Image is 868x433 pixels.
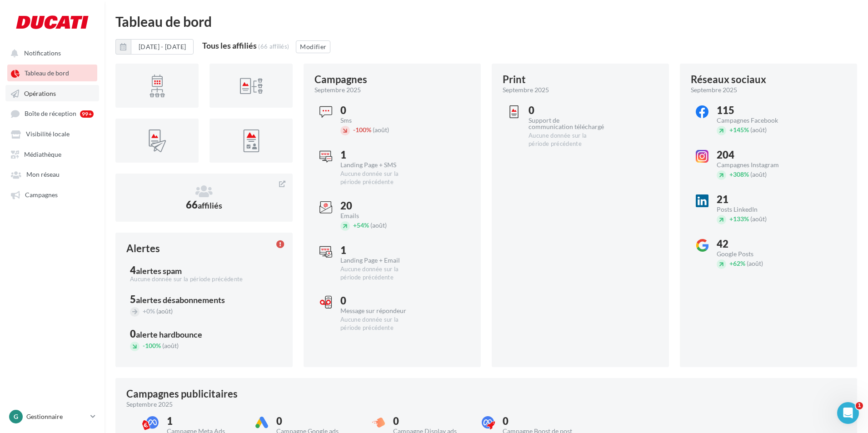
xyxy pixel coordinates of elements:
[25,191,58,199] span: Campagnes
[340,117,416,124] div: Sms
[136,267,182,275] div: alertes spam
[340,150,416,160] div: 1
[130,329,278,339] div: 0
[529,132,604,148] div: Aucune donnée sur la période précédente
[26,130,70,138] span: Visibilité locale
[276,416,352,426] div: 0
[25,110,76,118] span: Boîte de réception
[115,39,194,55] button: [DATE] - [DATE]
[717,194,793,204] div: 21
[5,105,99,122] a: Boîte de réception 99+
[5,166,99,182] a: Mon réseau
[729,170,749,178] span: 308%
[750,215,767,223] span: (août)
[717,105,793,115] div: 115
[729,170,733,178] span: +
[750,126,767,134] span: (août)
[130,294,278,304] div: 5
[5,85,99,101] a: Opérations
[503,85,549,95] span: septembre 2025
[729,215,733,223] span: +
[143,342,145,349] span: -
[143,307,155,315] span: 0%
[729,259,745,267] span: 62%
[353,221,369,229] span: 54%
[856,402,863,409] span: 1
[747,259,763,267] span: (août)
[691,85,737,95] span: septembre 2025
[5,125,99,142] a: Visibilité locale
[186,199,222,211] span: 66
[126,389,238,399] div: Campagnes publicitaires
[529,105,604,115] div: 0
[130,265,278,275] div: 4
[340,201,416,211] div: 20
[340,162,416,168] div: Landing Page + SMS
[26,412,87,421] p: Gestionnaire
[353,221,357,229] span: +
[156,307,173,315] span: (août)
[202,41,257,50] div: Tous les affiliés
[143,342,161,349] span: 100%
[314,85,361,95] span: septembre 2025
[717,117,793,124] div: Campagnes Facebook
[130,275,278,284] div: Aucune donnée sur la période précédente
[717,150,793,160] div: 204
[131,39,194,55] button: [DATE] - [DATE]
[729,126,749,134] span: 145%
[717,239,793,249] div: 42
[5,146,99,162] a: Médiathèque
[24,49,61,57] span: Notifications
[296,40,330,53] button: Modifier
[340,170,416,186] div: Aucune donnée sur la période précédente
[340,257,416,264] div: Landing Page + Email
[5,45,95,61] button: Notifications
[340,296,416,306] div: 0
[5,186,99,203] a: Campagnes
[7,408,97,425] a: G Gestionnaire
[136,296,225,304] div: alertes désabonnements
[340,316,416,332] div: Aucune donnée sur la période précédente
[340,105,416,115] div: 0
[24,150,61,158] span: Médiathèque
[167,416,243,426] div: 1
[353,126,355,134] span: -
[370,221,387,229] span: (août)
[162,342,179,349] span: (août)
[393,416,469,426] div: 0
[717,206,793,213] div: Posts LinkedIn
[126,244,160,254] div: Alertes
[717,162,793,168] div: Campagnes Instagram
[198,200,222,210] span: affiliés
[258,43,289,50] div: (66 affiliés)
[373,126,389,134] span: (août)
[80,110,94,118] div: 99+
[837,402,859,424] iframe: Intercom live chat
[503,75,526,85] div: Print
[126,400,173,409] span: septembre 2025
[115,15,857,28] div: Tableau de bord
[314,75,367,85] div: Campagnes
[340,245,416,255] div: 1
[729,215,749,223] span: 133%
[24,90,56,97] span: Opérations
[340,308,416,314] div: Message sur répondeur
[340,213,416,219] div: Emails
[14,412,18,421] span: G
[691,75,766,85] div: Réseaux sociaux
[136,330,202,338] div: alerte hardbounce
[729,259,733,267] span: +
[25,70,69,77] span: Tableau de bord
[750,170,767,178] span: (août)
[5,65,99,81] a: Tableau de bord
[529,117,604,130] div: Support de communication téléchargé
[143,307,146,315] span: +
[717,251,793,257] div: Google Posts
[353,126,371,134] span: 100%
[340,265,416,282] div: Aucune donnée sur la période précédente
[26,171,60,179] span: Mon réseau
[503,416,579,426] div: 0
[729,126,733,134] span: +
